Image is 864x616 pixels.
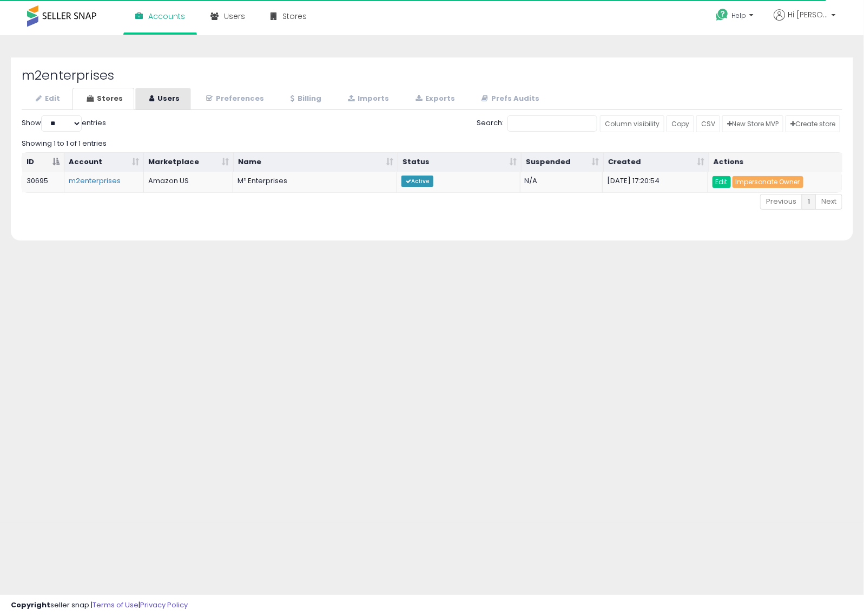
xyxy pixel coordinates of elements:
a: Copy [667,115,694,132]
a: Imports [334,88,400,110]
a: Create store [786,115,840,132]
td: N/A [520,172,603,192]
th: Name: activate to sort column ascending [234,153,398,172]
a: 1 [802,194,816,210]
th: ID: activate to sort column descending [22,153,64,172]
th: Actions [709,153,843,172]
a: Preferences [192,88,275,110]
label: Show entries [22,115,106,132]
a: Billing [276,88,333,110]
a: Stores [72,88,134,110]
span: Column visibility [605,119,659,128]
a: Column visibility [600,115,664,132]
span: Stores [282,11,307,22]
span: Users [224,11,245,22]
td: M² Enterprises [233,172,397,192]
th: Suspended: activate to sort column ascending [522,153,604,172]
span: Hi [PERSON_NAME] [788,9,828,20]
div: Showing 1 to 1 of 1 entries [22,134,842,149]
th: Marketplace: activate to sort column ascending [144,153,234,172]
span: Accounts [148,11,185,22]
span: Copy [671,119,689,128]
a: Edit [713,176,731,188]
span: Help [731,11,746,20]
td: [DATE] 17:20:54 [603,172,708,192]
a: Next [815,194,842,210]
span: Active [401,176,433,187]
input: Search: [507,115,597,132]
span: New Store MVP [727,119,779,128]
a: Hi [PERSON_NAME] [774,9,836,34]
label: Search: [477,115,597,132]
th: Account: activate to sort column ascending [64,153,144,172]
td: Amazon US [144,172,233,192]
a: Edit [22,88,71,110]
select: Showentries [41,115,82,132]
a: CSV [696,115,720,132]
td: 30695 [22,172,64,192]
a: Previous [760,194,802,210]
a: m2enterprises [69,176,121,186]
th: Created: activate to sort column ascending [604,153,709,172]
a: New Store MVP [722,115,783,132]
a: Exports [401,88,466,110]
h2: m2enterprises [22,68,842,82]
a: Users [135,88,191,110]
th: Status: activate to sort column ascending [398,153,522,172]
a: Impersonate Owner [733,176,803,188]
i: Get Help [715,8,729,22]
span: CSV [701,119,715,128]
span: Create store [790,119,835,128]
a: Prefs Audits [467,88,551,110]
